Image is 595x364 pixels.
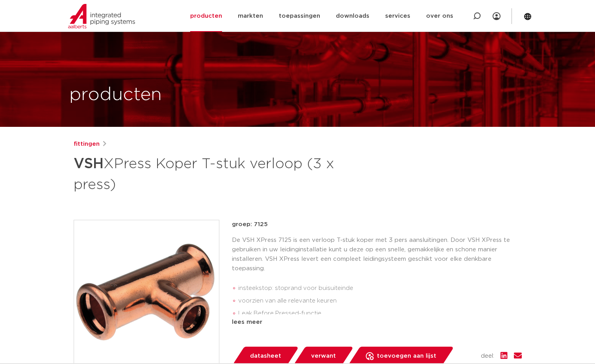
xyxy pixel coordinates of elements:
[238,307,522,320] li: Leak Before Pressed-functie
[232,220,522,229] p: groep: 7125
[311,350,336,362] span: verwant
[69,82,162,108] h1: producten
[74,157,104,171] strong: VSH
[232,236,522,273] p: De VSH XPress 7125 is een verloop T-stuk koper met 3 pers aansluitingen. Door VSH XPress te gebru...
[232,318,522,327] div: lees meer
[74,139,100,149] a: fittingen
[250,350,281,362] span: datasheet
[481,351,494,361] span: deel:
[377,350,436,362] span: toevoegen aan lijst
[74,152,369,195] h1: XPress Koper T-stuk verloop (3 x press)
[238,282,522,295] li: insteekstop: stoprand voor buisuiteinde
[238,295,522,307] li: voorzien van alle relevante keuren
